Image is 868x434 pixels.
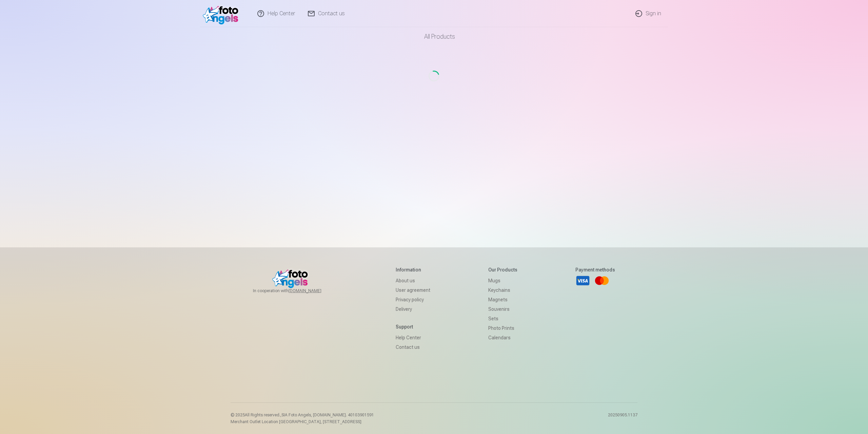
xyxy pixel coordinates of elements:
[396,323,430,330] h5: Support
[488,295,517,304] a: Magnets
[203,3,242,24] img: /v1
[396,295,430,304] a: Privacy policy
[396,276,430,285] a: About us
[396,266,430,273] h5: Information
[396,333,430,342] a: Help Center
[405,27,463,46] a: All products
[575,273,590,288] a: Visa
[594,273,609,288] a: Mastercard
[231,419,374,424] p: Merchant Outlet Location [GEOGRAPHIC_DATA], [STREET_ADDRESS]
[608,412,637,424] p: 20250905.1137
[231,412,374,418] p: © 2025 All Rights reserved. ,
[396,342,430,352] a: Contact us
[488,323,517,333] a: Photo prints
[396,304,430,314] a: Delivery
[281,413,374,417] span: SIA Foto Angels, [DOMAIN_NAME]. 40103901591
[575,266,615,273] h5: Payment methods
[488,266,517,273] h5: Our products
[488,304,517,314] a: Souvenirs
[488,276,517,285] a: Mugs
[488,314,517,323] a: Sets
[488,285,517,295] a: Keychains
[289,288,338,294] a: [DOMAIN_NAME]
[253,288,338,294] span: In cooperation with
[488,333,517,342] a: Calendars
[396,285,430,295] a: User agreement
